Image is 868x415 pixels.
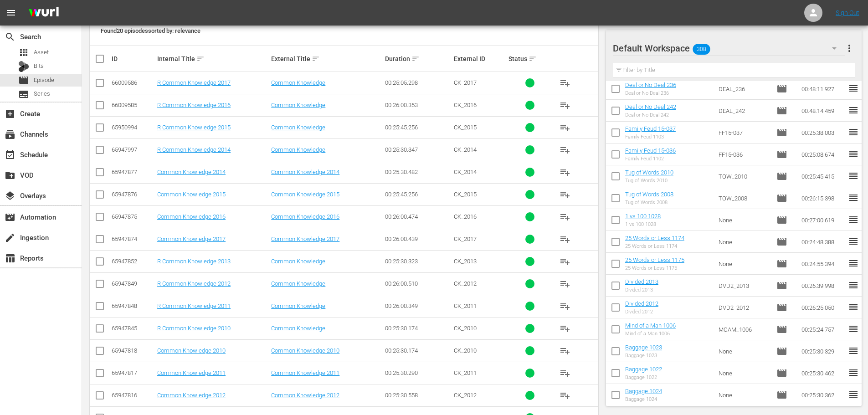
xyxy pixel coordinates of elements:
[715,318,773,340] td: MOAM_1006
[560,100,570,111] span: playlist_add
[112,347,154,354] div: 65947818
[508,53,551,64] div: Status
[798,231,848,253] td: 00:24:48.388
[776,193,787,204] span: Episode
[385,392,451,399] div: 00:25:30.558
[625,112,676,118] div: Deal or No Deal 242
[625,287,658,293] div: Divided 2013
[625,90,676,96] div: Deal or No Deal 236
[157,258,231,265] a: R Common Knowledge 2013
[798,340,848,362] td: 00:25:30.329
[454,191,477,198] span: CK_2015
[848,258,859,269] span: reorder
[112,302,154,309] div: 65947848
[34,48,49,57] span: Asset
[385,347,451,354] div: 00:25:30.174
[5,253,15,264] span: Reports
[798,143,848,165] td: 00:25:08.674
[112,79,154,86] div: 66009586
[693,40,710,59] span: 308
[776,368,787,379] span: Episode
[715,362,773,384] td: None
[560,256,570,267] span: playlist_add
[625,331,676,337] div: Mind of a Man 1006
[848,105,859,116] span: reorder
[385,258,451,265] div: 00:25:30.323
[5,232,15,243] span: create
[560,368,570,379] span: playlist_add
[34,76,54,85] span: Episode
[271,102,325,108] a: Common Knowledge
[112,146,154,153] div: 65947997
[715,275,773,297] td: DVD2_2013
[271,124,325,131] a: Common Knowledge
[798,100,848,122] td: 00:48:14.459
[454,55,506,62] div: External ID
[112,169,154,175] div: 65947877
[112,124,154,131] div: 65950994
[625,322,676,329] a: Mind of a Man 1006
[112,392,154,399] div: 65947816
[18,75,29,86] span: movie
[715,253,773,275] td: None
[454,236,477,242] span: CK_2017
[848,367,859,378] span: reorder
[560,77,570,88] span: playlist_add
[776,258,787,269] span: Episode
[715,231,773,253] td: None
[385,146,451,153] div: 00:25:30.347
[454,280,477,287] span: CK_2012
[554,206,576,228] button: playlist_add
[848,170,859,181] span: reorder
[157,79,231,86] a: R Common Knowledge 2017
[112,258,154,265] div: 65947852
[271,258,325,265] a: Common Knowledge
[625,103,676,110] a: Deal or No Deal 242
[798,253,848,275] td: 00:24:55.394
[5,31,15,42] span: Search
[848,149,859,159] span: reorder
[554,295,576,317] button: playlist_add
[385,191,451,198] div: 00:25:45.256
[271,213,339,220] a: Common Knowledge 2016
[554,184,576,205] button: playlist_add
[848,280,859,291] span: reorder
[715,340,773,362] td: None
[385,280,451,287] div: 00:26:00.510
[625,366,662,373] a: Baggage 1022
[625,256,684,263] a: 25 Words or Less 1175
[554,72,576,94] button: playlist_add
[5,170,15,181] span: VOD
[776,83,787,94] span: Episode
[454,369,477,376] span: CK_2011
[625,388,662,395] a: Baggage 1024
[454,213,477,220] span: CK_2016
[5,108,15,119] span: add_box
[625,300,658,307] a: Divided 2012
[385,169,451,175] div: 00:25:30.482
[312,55,320,63] span: sort
[776,302,787,313] span: Episode
[848,127,859,138] span: reorder
[715,165,773,187] td: TOW_2010
[157,124,231,131] a: R Common Knowledge 2015
[560,390,570,401] span: playlist_add
[554,340,576,362] button: playlist_add
[112,55,154,62] div: ID
[560,278,570,289] span: playlist_add
[157,347,226,354] a: Common Knowledge 2010
[112,191,154,198] div: 65947876
[844,37,855,59] button: more_vert
[554,384,576,406] button: playlist_add
[271,191,339,198] a: Common Knowledge 2015
[157,146,231,153] a: R Common Knowledge 2014
[271,369,339,376] a: Common Knowledge 2011
[798,187,848,209] td: 00:26:15.398
[715,143,773,165] td: FF15-036
[836,9,859,16] a: Sign Out
[798,297,848,318] td: 00:26:25.050
[157,53,268,64] div: Internal Title
[625,221,661,227] div: 1 vs 100 1028
[454,258,477,265] span: CK_2013
[157,191,226,198] a: Common Knowledge 2015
